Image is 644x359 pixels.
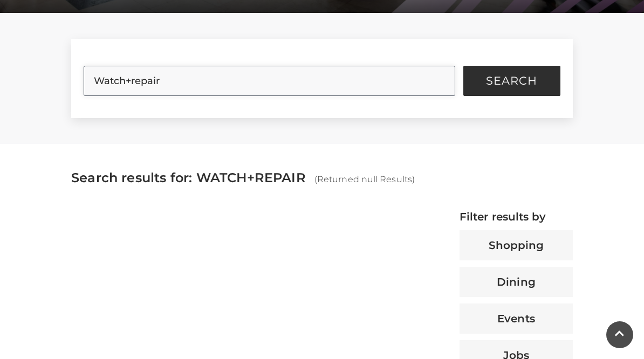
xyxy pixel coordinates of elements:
span: Search [486,75,537,86]
input: Search Site [84,66,455,96]
button: Events [460,303,573,334]
button: Dining [460,267,573,297]
button: Search [463,66,560,96]
button: Shopping [460,230,573,260]
h4: Filter results by [460,210,573,223]
span: Search results for: WATCH+REPAIR [71,170,306,185]
span: (Returned null Results) [314,174,415,184]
